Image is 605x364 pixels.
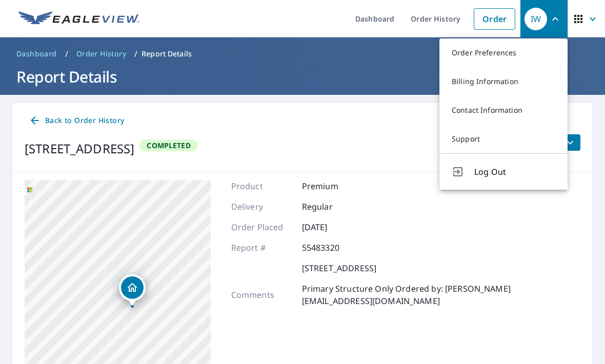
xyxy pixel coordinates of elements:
p: [STREET_ADDRESS] [302,262,376,274]
p: Comments [231,289,293,301]
button: Log Out [439,153,568,190]
li: / [134,48,137,60]
a: Contact Information [439,96,568,125]
p: Report # [231,241,293,254]
a: Order History [72,46,130,62]
p: Order Placed [231,221,293,233]
p: Regular [302,200,364,213]
a: Billing Information [439,67,568,96]
span: Back to Order History [29,114,124,127]
p: [DATE] [302,221,364,233]
li: / [65,48,68,60]
p: Product [231,180,293,192]
img: EV Logo [18,11,139,27]
p: Delivery [231,200,293,213]
nav: breadcrumb [12,46,593,62]
a: Dashboard [12,46,61,62]
a: Back to Order History [25,111,128,130]
p: Report Details [142,49,192,59]
div: [STREET_ADDRESS] [25,139,134,158]
span: Order History [76,49,126,59]
p: Premium [302,180,364,192]
span: Dashboard [16,49,57,59]
p: Primary Structure Only Ordered by: [PERSON_NAME][EMAIL_ADDRESS][DOMAIN_NAME] [302,282,580,307]
div: Dropped pin, building 1, Residential property, 2627 Northwest 58th Street Seattle, WA 98107 [119,274,146,306]
a: Order [474,8,515,30]
h1: Report Details [12,66,593,87]
p: 55483320 [302,241,364,254]
span: Completed [140,140,196,150]
span: Log Out [474,166,555,178]
div: IW [525,8,547,30]
a: Support [439,125,568,153]
a: Order Preferences [439,38,568,67]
